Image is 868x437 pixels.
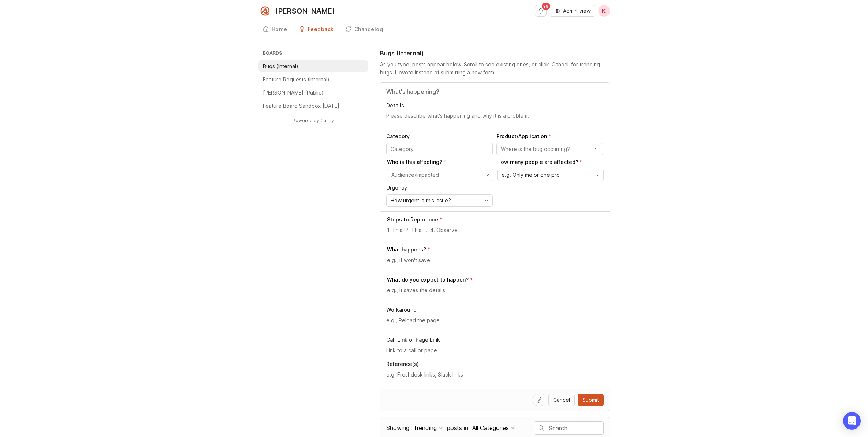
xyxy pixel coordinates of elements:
div: toggle menu [497,169,604,181]
div: Trending [413,424,437,432]
p: Details [386,102,604,109]
button: Notifications [535,5,547,17]
span: Cancel [553,396,570,404]
textarea: Details [386,112,604,127]
a: Home [258,22,292,37]
div: Open Intercom Messenger [843,412,861,430]
a: Feature Board Sandbox [DATE] [258,100,368,112]
div: toggle menu [496,143,603,155]
div: [PERSON_NAME] [275,7,335,15]
p: Feature Requests (Internal) [263,76,329,83]
div: toggle menu [386,194,493,207]
p: Urgency [386,184,493,191]
div: Feedback [308,27,334,32]
svg: toggle icon [481,172,493,178]
p: [PERSON_NAME] (Public) [263,89,324,96]
svg: toggle icon [481,146,492,152]
input: Where is the bug occurring? [501,145,590,153]
span: 99 [542,3,550,10]
p: Product/Application [496,133,603,140]
input: Category [391,145,480,153]
div: toggle menu [387,169,493,181]
button: Showing [412,423,444,433]
div: toggle menu [386,143,493,155]
a: Changelog [341,22,388,37]
span: e.g. Only me or one pro [502,171,560,179]
p: Bugs (Internal) [263,63,298,70]
p: Feature Board Sandbox [DATE] [263,102,339,110]
div: Home [272,27,287,32]
p: Call Link or Page Link [386,336,604,344]
a: Feedback [295,22,338,37]
button: Cancel [548,394,575,406]
a: Powered by Canny [291,116,335,125]
span: K [602,7,606,15]
span: Admin view [563,7,591,15]
p: Category [386,133,493,140]
p: What do you expect to happen? [387,276,469,283]
div: All Categories [472,424,509,432]
button: K [598,5,610,17]
p: Who is this affecting? [387,158,493,166]
input: Search… [549,424,603,432]
span: posts in [447,424,468,432]
p: Steps to Reproduce [387,216,438,223]
div: As you type, posts appear below. Scroll to see existing ones, or click 'Cancel' for trending bugs... [380,60,610,77]
p: What happens? [387,246,426,253]
svg: toggle icon [481,198,492,203]
input: Audience/Impacted [391,171,481,179]
input: Title [386,87,604,96]
span: Submit [582,396,599,404]
svg: toggle icon [592,172,603,178]
svg: toggle icon [591,146,603,152]
p: How many people are affected? [497,158,604,166]
a: Feature Requests (Internal) [258,74,368,85]
a: [PERSON_NAME] (Public) [258,87,368,99]
span: Showing [386,424,409,432]
input: Link to a call or page [386,346,604,355]
button: posts in [471,423,517,433]
p: Reference(s) [386,360,604,368]
h1: Bugs (Internal) [380,49,424,58]
span: How urgent is this issue? [391,197,451,205]
p: Workaround [386,306,604,313]
img: Smith.ai logo [258,4,272,18]
div: Changelog [354,27,383,32]
a: Bugs (Internal) [258,60,368,72]
button: Submit [578,394,604,406]
h3: Boards [261,49,368,59]
button: Admin view [550,5,595,17]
